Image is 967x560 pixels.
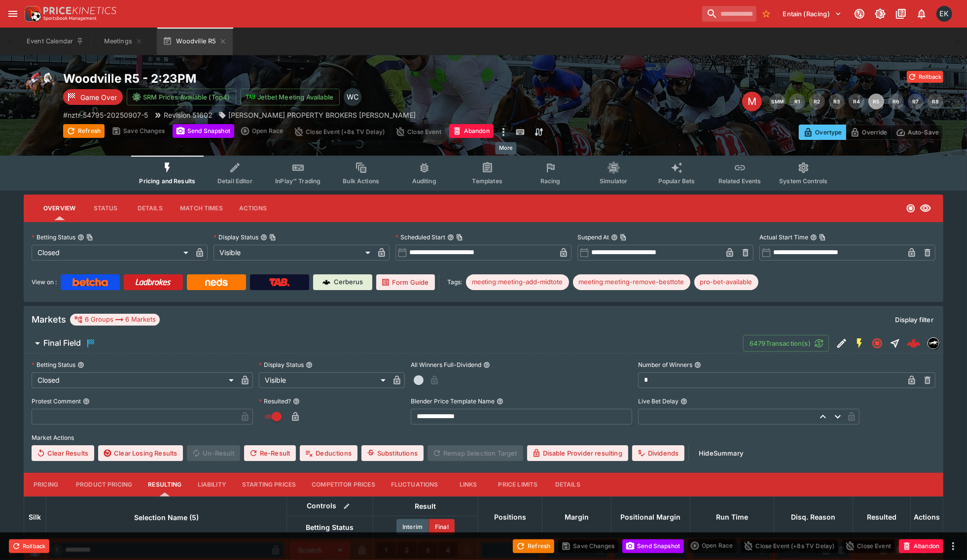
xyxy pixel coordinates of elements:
[313,274,372,290] a: Cerberus
[373,496,478,516] th: Result
[43,16,97,21] img: Sportsbook Management
[743,335,829,352] button: 6479Transaction(s)
[851,334,868,352] button: SGM Enabled
[74,314,156,326] div: 6 Groups 6 Markets
[545,473,590,496] button: Details
[32,397,81,405] p: Protest Comment
[68,473,140,496] button: Product Pricing
[890,312,939,328] button: Display filter
[527,445,628,461] button: Disable Provider resulting
[774,496,853,538] th: Disq. Reason
[947,540,959,552] button: more
[83,197,128,220] button: Status
[344,88,361,106] div: Wyman Chen
[819,234,826,241] button: Copy To Clipboard
[32,245,192,261] div: Closed
[928,337,939,349] div: nztr
[32,314,66,325] h5: Markets
[693,445,749,461] button: HideSummary
[36,197,83,220] button: Overview
[32,361,75,369] p: Betting Status
[809,94,825,109] button: R2
[833,334,851,352] button: Edit Detail
[135,278,171,286] img: Ladbrokes
[187,445,240,461] span: Un-Result
[86,234,93,241] button: Copy To Clipboard
[218,110,416,120] div: JUDE CHALLIES PROPERTY BROKERS TARARUA STEEPLE
[907,336,921,350] div: 1b81e350-3ef0-43fe-903d-7d8763e3c18c
[908,94,924,109] button: R7
[799,125,943,140] div: Start From
[702,6,756,22] input: search
[456,234,463,241] button: Copy To Clipboard
[777,6,848,22] button: Select Tenant
[862,127,887,137] p: Override
[32,430,935,445] label: Market Actions
[449,126,494,135] span: Mark an event as closed and abandoned.
[611,234,618,241] button: Suspend AtCopy To Clipboard
[173,124,234,138] button: Send Snapshot
[361,445,424,461] button: Substitutions
[32,445,94,461] button: Clear Results
[164,110,213,120] p: Revision 51602
[911,496,943,538] th: Actions
[810,234,817,241] button: Actual Start TimeCopy To Clipboard
[190,473,234,496] button: Liability
[770,94,786,109] button: SMM
[497,398,503,405] button: Blender Price Template Name
[466,277,569,287] span: meeting:meeting-add-midtote
[868,94,884,109] button: R5
[886,334,904,352] button: Straight
[899,540,943,550] span: Mark an event as closed and abandoned.
[759,233,808,241] p: Actual Start Time
[846,125,892,140] button: Override
[907,336,921,350] img: logo-cerberus--red.svg
[238,124,287,138] div: split button
[449,124,494,138] button: Abandon
[205,278,227,286] img: Neds
[483,362,490,368] button: All Winners Full-Dividend
[24,496,46,538] th: Silk
[24,71,55,102] img: horse_racing.png
[498,124,509,140] button: more
[815,127,842,137] p: Overtype
[658,177,695,185] span: Popular Bets
[542,496,611,538] th: Margin
[9,539,49,553] button: Rollback
[214,245,374,261] div: Visible
[611,496,690,538] th: Positional Margin
[343,177,379,185] span: Bulk Actions
[690,496,774,538] th: Run Time
[908,127,939,137] p: Auto-Save
[694,274,758,290] div: Betting Target: cerberus
[22,4,41,24] img: PriceKinetics Logo
[24,473,68,496] button: Pricing
[77,362,84,368] button: Betting Status
[293,398,300,405] button: Resulted?
[128,197,172,220] button: Details
[742,92,762,111] div: Edit Meeting
[411,397,495,405] p: Blender Price Template Name
[214,233,258,241] p: Display Status
[72,278,108,286] img: Betcha
[577,233,609,241] p: Suspend At
[43,338,81,348] h6: Final Field
[600,177,627,185] span: Simulator
[913,5,931,23] button: Notifications
[853,496,911,538] th: Resulted
[228,110,416,120] p: [PERSON_NAME] PROPERTY BROKERS [PERSON_NAME]
[396,519,429,535] button: Interim
[80,92,117,102] p: Game Over
[871,5,889,23] button: Toggle light/dark mode
[680,398,687,405] button: Live Bet Delay
[395,233,445,241] p: Scheduled Start
[933,3,955,25] button: Emily Kim
[829,94,845,109] button: R3
[300,445,358,461] button: Deductions
[638,361,692,369] p: Number of Winners
[540,177,561,185] span: Racing
[928,94,943,109] button: R8
[868,334,886,352] button: Closed
[904,333,924,353] a: 1b81e350-3ef0-43fe-903d-7d8763e3c18c
[446,473,491,496] button: Links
